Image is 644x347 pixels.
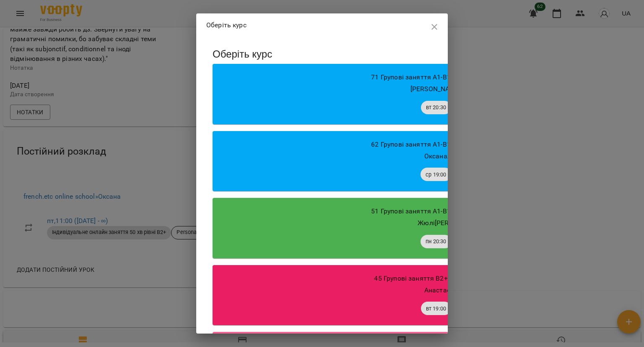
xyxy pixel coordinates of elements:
span: ср 19:00 [421,171,451,179]
p: 71 Групові заняття А1-В1 Група 71 А2 [371,72,489,82]
span: Жюлі [418,219,435,227]
span: [PERSON_NAME] [435,219,486,227]
span: [PERSON_NAME] [410,85,461,93]
span: Анастасія [447,152,479,160]
p: 45 Групові заняття В2+ Група 45 В2 [374,273,486,284]
p: Оберіть курс [206,20,247,30]
span: Анастасія [424,286,456,294]
p: 62 Групові заняття А1-В1 Група 62 B1 [371,139,489,150]
span: пн 20:30 [421,237,451,245]
span: вт 19:00 [421,305,451,313]
p: 51 Групові заняття А1-В1 Група 51 B1 [371,206,489,216]
span: Оксана [424,152,447,160]
span: вт 20:30 [421,103,451,111]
